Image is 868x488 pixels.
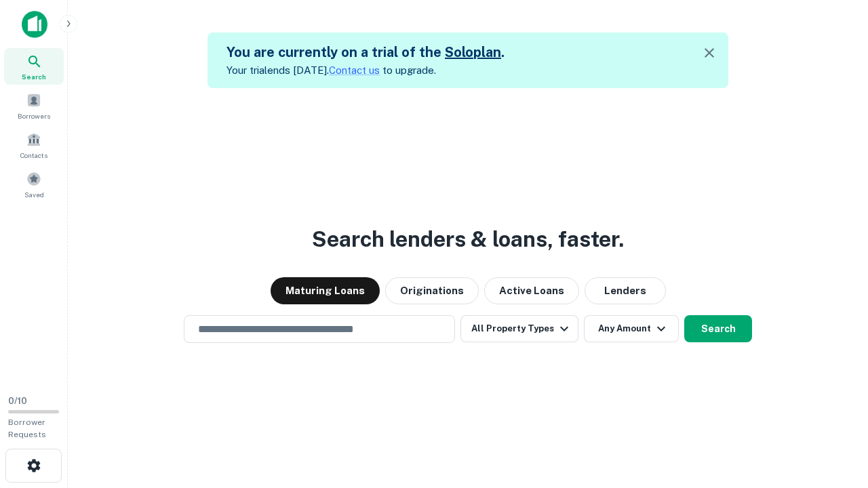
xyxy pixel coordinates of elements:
[4,127,64,163] a: Contacts
[226,42,505,62] h5: You are currently on a trial of the .
[484,277,579,304] button: Active Loans
[684,315,752,342] button: Search
[329,64,380,76] a: Contact us
[4,48,64,85] a: Search
[4,166,64,203] a: Saved
[18,110,50,121] span: Borrowers
[271,277,380,304] button: Maturing Loans
[445,44,501,60] a: Soloplan
[226,62,505,79] p: Your trial ends [DATE]. to upgrade.
[24,189,44,200] span: Saved
[585,277,666,304] button: Lenders
[8,396,27,406] span: 0 / 10
[8,418,46,439] span: Borrower Requests
[385,277,479,304] button: Originations
[460,315,578,342] button: All Property Types
[4,87,64,124] a: Borrowers
[22,11,47,38] img: capitalize-icon.png
[800,380,868,445] iframe: Chat Widget
[20,150,47,161] span: Contacts
[22,71,46,82] span: Search
[584,315,679,342] button: Any Amount
[312,223,624,256] h3: Search lenders & loans, faster.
